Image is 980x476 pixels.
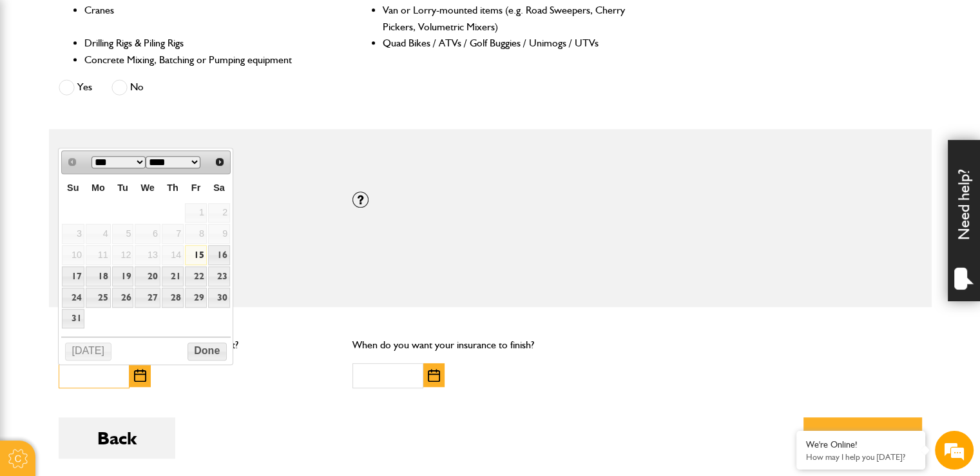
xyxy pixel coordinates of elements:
[17,233,235,363] textarea: Type your message and hit 'Enter'
[185,266,207,286] a: 22
[17,195,235,224] input: Enter your phone number
[65,342,111,361] button: [DATE]
[17,157,235,186] input: Enter your email address
[62,309,84,329] a: 31
[428,369,440,382] img: Choose date
[84,2,329,35] li: Cranes
[67,183,79,193] span: Sunday
[191,183,200,193] span: Friday
[213,183,225,193] span: Saturday
[134,369,146,382] img: Choose date
[185,288,207,308] a: 29
[86,288,111,308] a: 25
[806,452,916,462] p: How may I help you today?
[215,157,225,167] span: Next
[162,288,184,308] a: 28
[352,337,628,353] p: When do you want your insurance to finish?
[59,79,92,95] label: Yes
[86,266,111,286] a: 18
[62,288,84,308] a: 24
[112,266,134,286] a: 19
[948,140,980,301] div: Need help?
[17,119,235,148] input: Enter your last name
[112,288,134,308] a: 26
[175,374,234,392] em: Start Chat
[208,288,230,308] a: 30
[117,183,128,193] span: Tuesday
[208,245,230,265] a: 16
[135,266,160,286] a: 20
[62,266,84,286] a: 17
[383,2,627,35] li: Van or Lorry-mounted items (e.g. Road Sweepers, Cherry Pickers, Volumetric Mixers)
[67,72,216,89] div: Chat with us now
[84,35,329,52] li: Drilling Rigs & Piling Rigs
[210,152,229,171] a: Next
[111,79,144,95] label: No
[167,183,178,193] span: Thursday
[22,72,54,90] img: d_20077148190_company_1631870298795_20077148190
[187,342,227,361] button: Done
[803,417,922,459] button: Next
[140,183,154,193] span: Wednesday
[806,439,916,450] div: We're Online!
[59,417,175,459] button: Back
[185,245,207,265] a: 15
[383,35,627,52] li: Quad Bikes / ATVs / Golf Buggies / Unimogs / UTVs
[162,266,184,286] a: 21
[91,183,105,193] span: Monday
[211,6,242,37] div: Minimize live chat window
[208,266,230,286] a: 23
[84,52,329,68] li: Concrete Mixing, Batching or Pumping equipment
[135,288,160,308] a: 27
